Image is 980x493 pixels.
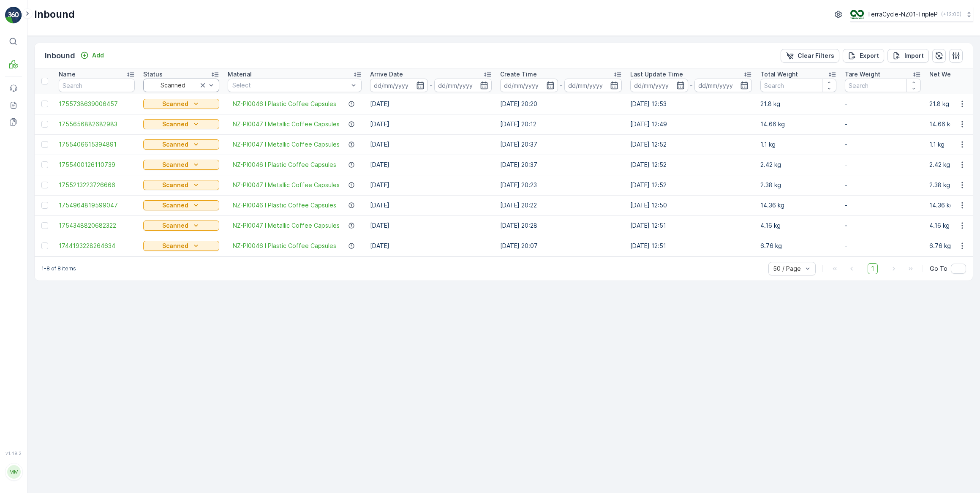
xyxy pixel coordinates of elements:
[143,139,219,150] button: Scanned
[798,52,834,60] p: Clear Filters
[143,200,219,210] button: Scanned
[630,70,683,79] p: Last Update Time
[143,70,163,79] p: Status
[162,100,188,108] p: Scanned
[41,222,48,229] div: Toggle Row Selected
[59,120,135,128] a: 1755656882682983
[867,10,938,19] p: TerraCycle-NZ01-TripleP
[162,161,188,169] p: Scanned
[630,79,688,92] input: dd/mm/yyyy
[233,161,336,169] a: NZ-PI0046 I Plastic Coffee Capsules
[850,7,973,22] button: TerraCycle-NZ01-TripleP(+12:00)
[760,221,836,230] p: 4.16 kg
[233,242,336,250] a: NZ-PI0046 I Plastic Coffee Capsules
[41,265,76,272] p: 1-8 of 8 items
[626,134,756,155] td: [DATE] 12:52
[845,201,921,210] p: -
[434,79,492,92] input: dd/mm/yyyy
[366,195,496,215] td: [DATE]
[59,100,135,108] a: 1755738639006457
[162,181,188,189] p: Scanned
[143,99,219,109] button: Scanned
[370,70,403,79] p: Arrive Date
[41,161,48,168] div: Toggle Row Selected
[5,7,22,24] img: logo
[366,155,496,175] td: [DATE]
[228,70,252,79] p: Material
[760,201,836,210] p: 14.36 kg
[904,52,924,60] p: Import
[843,49,884,63] button: Export
[366,175,496,195] td: [DATE]
[626,94,756,114] td: [DATE] 12:53
[233,201,336,210] a: NZ-PI0046 I Plastic Coffee Capsules
[143,119,219,129] button: Scanned
[366,134,496,155] td: [DATE]
[496,236,626,256] td: [DATE] 20:07
[860,52,879,60] p: Export
[59,201,135,210] span: 1754964819599047
[77,50,107,60] button: Add
[760,140,836,149] p: 1.1 kg
[143,241,219,251] button: Scanned
[143,160,219,170] button: Scanned
[760,120,836,128] p: 14.66 kg
[430,80,433,90] p: -
[41,121,48,128] div: Toggle Row Selected
[845,100,921,108] p: -
[59,221,135,230] a: 1754348820682322
[496,94,626,114] td: [DATE] 20:20
[845,120,921,128] p: -
[845,181,921,189] p: -
[887,49,929,63] button: Import
[929,70,962,79] p: Net Weight
[41,182,48,188] div: Toggle Row Selected
[233,120,340,128] a: NZ-PI0047 I Metallic Coffee Capsules
[59,140,135,149] a: 1755406615394891
[370,79,428,92] input: dd/mm/yyyy
[41,242,48,249] div: Toggle Row Selected
[500,70,537,79] p: Create Time
[760,70,798,79] p: Total Weight
[366,215,496,236] td: [DATE]
[232,81,348,90] p: Select
[781,49,839,63] button: Clear Filters
[626,215,756,236] td: [DATE] 12:51
[162,140,188,149] p: Scanned
[626,155,756,175] td: [DATE] 12:52
[626,114,756,134] td: [DATE] 12:49
[233,221,340,230] a: NZ-PI0047 I Metallic Coffee Capsules
[45,50,75,62] p: Inbound
[560,80,563,90] p: -
[845,70,880,79] p: Tare Weight
[92,51,104,60] p: Add
[930,264,947,273] span: Go To
[59,242,135,250] a: 1744193228264634
[162,242,188,250] p: Scanned
[845,161,921,169] p: -
[845,140,921,149] p: -
[845,221,921,230] p: -
[366,94,496,114] td: [DATE]
[941,11,961,18] p: ( +12:00 )
[233,140,340,149] a: NZ-PI0047 I Metallic Coffee Capsules
[162,120,188,128] p: Scanned
[59,161,135,169] a: 1755400126110739
[694,79,752,92] input: dd/mm/yyyy
[760,161,836,169] p: 2.42 kg
[760,79,836,92] input: Search
[59,181,135,189] a: 1755213223726666
[233,100,336,108] a: NZ-PI0046 I Plastic Coffee Capsules
[233,181,340,189] a: NZ-PI0047 I Metallic Coffee Capsules
[41,101,48,107] div: Toggle Row Selected
[845,79,921,92] input: Search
